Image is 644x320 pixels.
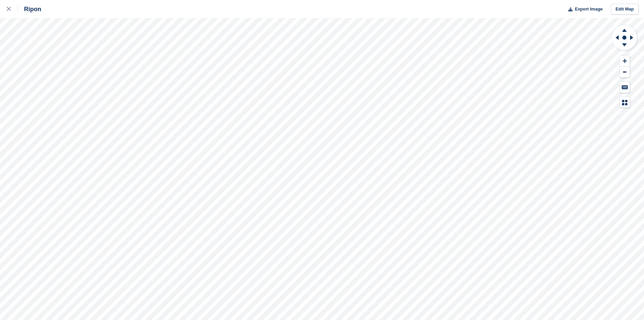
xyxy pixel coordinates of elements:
[611,4,639,15] a: Edit Map
[575,6,602,13] span: Export Image
[564,4,603,15] button: Export Image
[620,97,630,108] button: Map Legend
[620,67,630,78] button: Zoom Out
[18,5,41,13] div: Ripon
[620,82,630,93] button: Keyboard Shortcuts
[620,56,630,67] button: Zoom In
